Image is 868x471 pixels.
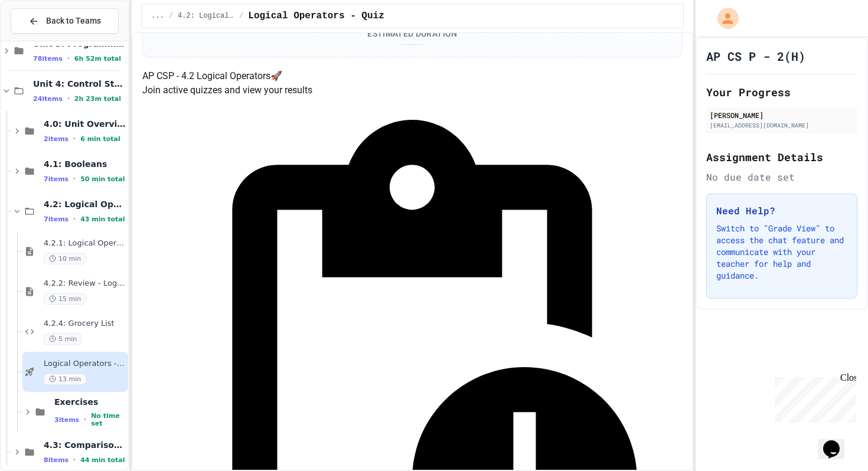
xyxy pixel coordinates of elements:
span: 4.2.1: Logical Operators [44,238,126,248]
span: 15 min [44,293,86,305]
iframe: chat widget [770,372,856,423]
h3: Need Help? [716,204,847,218]
span: 2 items [44,135,68,143]
span: 6h 52m total [74,55,121,63]
span: 4.2: Logical Operators [44,199,126,210]
span: • [84,415,86,424]
span: • [73,174,76,184]
span: / [239,11,243,21]
span: 43 min total [80,215,125,223]
span: 78 items [33,55,63,63]
span: 24 items [33,95,63,103]
p: Switch to "Grade View" to access the chat feature and communicate with your teacher for help and ... [716,223,847,282]
div: Estimated Duration [367,28,457,40]
span: 4.0: Unit Overview [44,119,126,129]
span: Exercises [54,397,126,407]
span: • [73,134,76,143]
span: 8 items [44,456,68,464]
span: Logical Operators - Quiz [44,359,126,369]
span: 44 min total [80,456,125,464]
span: / [169,11,173,21]
div: My Account [705,5,742,32]
h1: AP CS P - 2(H) [706,48,805,64]
span: 4.2: Logical Operators [178,11,234,21]
span: 7 items [44,215,68,223]
span: • [67,94,70,103]
span: • [73,214,76,224]
div: [PERSON_NAME] [710,110,854,120]
span: 3 items [54,416,79,424]
div: Chat with us now!Close [5,5,81,75]
span: 4.1: Booleans [44,159,126,169]
p: Join active quizzes and view your results [142,83,682,97]
span: Unit 4: Control Structures [33,78,126,89]
span: Back to Teams [46,15,101,27]
span: • [67,54,70,63]
span: No time set [91,412,126,427]
span: 4.2.4: Grocery List [44,319,126,329]
button: Back to Teams [11,8,119,34]
span: 2h 23m total [74,95,121,103]
span: 5 min [44,333,82,345]
span: 4.3: Comparison Operators [44,440,126,450]
span: 50 min total [80,175,125,183]
h2: Assignment Details [706,149,857,165]
span: ... [151,11,164,21]
span: • [73,455,76,465]
h4: AP CSP - 4.2 Logical Operators 🚀 [142,69,682,83]
span: 6 min total [80,135,120,143]
h2: Your Progress [706,84,857,100]
iframe: chat widget [818,424,856,459]
span: Logical Operators - Quiz [248,9,384,23]
div: [EMAIL_ADDRESS][DOMAIN_NAME] [710,121,854,130]
span: 10 min [44,253,86,264]
span: 4.2.2: Review - Logical Operators [44,279,126,289]
div: No due date set [706,170,857,184]
span: 7 items [44,175,68,183]
span: 13 min [44,374,86,385]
